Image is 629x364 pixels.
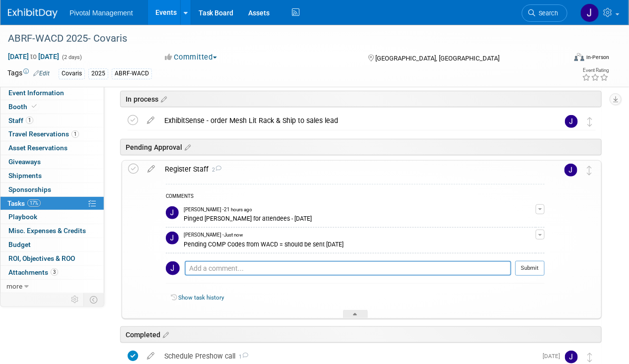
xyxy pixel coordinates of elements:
button: Committed [162,52,221,62]
img: Jessica Gatton [166,261,180,275]
span: ROI, Objectives & ROO [8,254,75,262]
i: Move task [587,353,592,362]
a: Misc. Expenses & Credits [0,224,104,238]
a: Tasks17% [0,197,104,210]
div: In process [120,91,602,107]
a: more [0,280,104,293]
span: Budget [8,241,31,248]
img: Jessica Gatton [580,3,599,22]
div: Event Rating [582,68,609,73]
span: Sponsorships [8,185,51,193]
span: Search [535,9,558,17]
div: Register Staff [160,161,545,178]
i: Move task [587,166,592,175]
div: 2025 [88,68,108,79]
div: ABRF-WACD 2025- Covaris [4,30,558,48]
a: Staff1 [0,114,104,127]
span: [PERSON_NAME] - Just now [184,232,243,239]
span: Event Information [8,89,64,97]
span: Tasks [7,199,41,207]
img: Jessica Gatton [166,232,179,244]
span: [GEOGRAPHIC_DATA], [GEOGRAPHIC_DATA] [376,55,500,62]
span: [DATE] [DATE] [7,52,60,61]
span: Travel Reservations [8,130,79,138]
i: Move task [587,117,592,126]
a: Edit sections [182,142,191,152]
a: Edit sections [158,94,167,104]
span: 17% [27,199,41,207]
div: COMMENTS [166,192,545,202]
span: Pivotal Management [70,9,133,17]
span: Asset Reservations [8,144,68,152]
a: Search [522,4,567,22]
img: ExhibitDay [8,8,58,18]
span: Playbook [8,213,37,221]
a: edit [142,116,159,125]
a: Giveaways [0,155,104,169]
a: Shipments [0,169,104,182]
span: [DATE] [543,353,565,360]
div: Pending COMP Codes from WACD = should be sent [DATE] [184,239,536,248]
i: Booth reservation complete [32,104,37,109]
a: edit [142,352,159,361]
td: Personalize Event Tab Strip [67,293,84,306]
span: [PERSON_NAME] - 21 hours ago [184,206,252,213]
button: Submit [515,261,545,276]
td: Tags [7,68,50,79]
span: Staff [8,117,33,124]
a: ROI, Objectives & ROO [0,252,104,265]
a: Travel Reservations1 [0,127,104,141]
span: 1 [26,117,33,124]
span: 1 [235,354,248,360]
span: Shipments [8,172,42,180]
span: 3 [51,268,58,276]
a: Sponsorships [0,183,104,196]
div: ABRF-WACD [112,68,152,79]
img: Jessica Gatton [166,206,179,219]
div: In-Person [586,54,609,61]
span: 1 [71,130,79,138]
img: Jessica Gatton [565,115,578,128]
span: to [29,53,38,61]
div: Completed [120,326,602,343]
span: Attachments [8,268,58,276]
a: Budget [0,238,104,251]
div: ExhibitSense - order Mesh Lit Rack & Ship to sales lead [159,112,545,129]
a: Edit [33,70,50,77]
a: Show task history [178,294,224,301]
a: Booth [0,100,104,114]
div: Pinged [PERSON_NAME] for attendees - [DATE] [184,213,536,223]
img: Jessica Gatton [564,164,577,177]
span: more [6,282,22,290]
a: Event Information [0,86,104,100]
span: Booth [8,103,39,111]
span: Misc. Expenses & Credits [8,227,86,235]
span: (2 days) [61,54,82,61]
div: Event Format [521,52,609,66]
img: Format-Inperson.png [574,53,584,61]
a: Attachments3 [0,266,104,279]
div: Pending Approval [120,139,602,155]
a: Asset Reservations [0,141,104,155]
a: Edit sections [160,329,169,339]
img: Jessica Gatton [565,351,578,364]
a: Playbook [0,210,104,224]
span: 2 [209,167,221,173]
span: Giveaways [8,158,41,166]
div: Covaris [59,68,85,79]
td: Toggle Event Tabs [84,293,104,306]
a: edit [142,165,160,174]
